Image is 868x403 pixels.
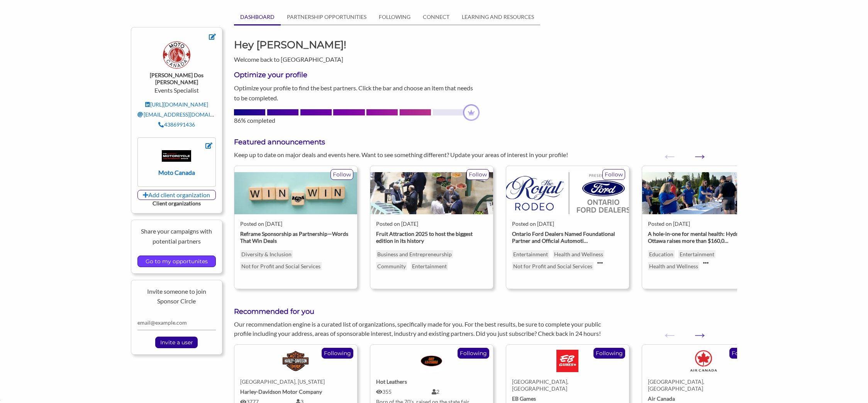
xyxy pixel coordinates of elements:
a: Diversity & Inclusion [240,250,293,258]
strong: Hot Leathers [376,378,407,385]
input: email@example.com [137,315,216,330]
img: wdjqmwtwesa8mhpp2evh.jpg [234,172,357,214]
img: cak50bhpra5uaflyweul.png [506,172,629,214]
p: Health and Wellness [553,250,604,258]
a: CONNECT [417,10,456,24]
p: Following [458,348,489,358]
strong: Harley-Davidson Motor Company [240,388,322,395]
a: DASHBOARD [234,10,281,24]
img: Air Canada Logo [690,350,717,372]
strong: Moto Canada [158,169,195,176]
h1: Hey [PERSON_NAME]! [234,38,351,52]
div: 86% completed [234,116,480,125]
div: Posted on [DATE] [240,220,351,227]
div: 2 [432,388,487,395]
strong: EB Games [512,395,536,402]
p: Business and Entrepreneurship [376,250,453,258]
div: Our recommendation engine is a curated list of organizations, specifically made for you. For the ... [228,320,614,338]
img: avc3xfbmecbtttfdaur5 [162,150,191,162]
strong: Fruit Attraction 2025 to host the biggest edition in its history [376,230,473,244]
button: Previous [662,327,670,335]
a: FOLLOWING [373,10,417,24]
div: Posted on [DATE] [648,220,759,227]
a: [URL][DOMAIN_NAME] [145,101,209,108]
p: Follow [603,169,625,179]
strong: Client organizations [153,200,201,207]
p: Education [648,250,675,258]
a: Not for Profit and Social Services [240,262,322,270]
img: EB Games Logo [556,350,579,372]
p: Follow [331,169,353,179]
input: Invite a user [156,337,197,348]
p: Optimize your profile to find the best partners. Click the bar and choose an item that needs to b... [234,83,480,103]
a: PARTNERSHIP OPPORTUNITIES [281,10,373,24]
strong: [PERSON_NAME] Dos [PERSON_NAME] [150,72,203,85]
img: Fruit_Attraction.jpg [370,172,493,214]
p: Invite someone to join Sponsor Circle [137,286,216,306]
a: Moto Canada [147,150,206,176]
button: Previous [662,148,670,156]
div: Keep up to date on major deals and events here. Want to see something different? Update your area... [228,150,614,159]
p: Community [376,262,407,270]
p: Follow [467,169,489,179]
a: [EMAIL_ADDRESS][DOMAIN_NAME] [137,111,234,118]
div: [GEOGRAPHIC_DATA], [US_STATE] [240,378,351,385]
p: Following [730,348,761,358]
strong: Air Canada [648,395,675,402]
div: Posted on [DATE] [376,220,487,227]
p: Following [594,348,625,358]
img: Hydro_Ottawa_A_hole_in_one_for_mental_health__Hydro_Ottawa_raise.jpg [642,172,765,214]
input: Go to my opportunites [142,256,212,267]
h3: Featured announcements [234,137,737,147]
p: Share your campaigns with potential partners [137,226,216,246]
strong: A hole-in-one for mental health: Hydro Ottawa raises more than $160,0 … [648,230,741,244]
button: Next [692,327,700,335]
a: LEARNING AND RESOURCES [456,10,540,24]
p: Health and Wellness [648,262,699,270]
div: Posted on [DATE] [512,220,623,227]
div: [GEOGRAPHIC_DATA], [GEOGRAPHIC_DATA] [648,378,759,392]
div: 355 [376,388,432,395]
p: Entertainment [678,250,715,258]
strong: Ontario Ford Dealers Named Foundational Partner and Official Automoti … [512,230,615,244]
div: Events Specialist [137,41,216,131]
h3: Recommended for you [234,307,737,317]
img: Hot Leathers Logo [420,350,443,372]
p: Entertainment [411,262,448,270]
a: Add client organization [137,190,216,200]
div: Welcome back to [GEOGRAPHIC_DATA] [228,38,357,64]
h3: Optimize your profile [234,70,480,80]
img: x83jzhc9ghyq1mmmrery [163,41,190,69]
p: Following [322,348,353,358]
button: Next [692,148,700,156]
img: Logo [279,350,312,372]
strong: Reframe Sponsorship as Partnership—Words That Win Deals [240,230,348,244]
img: dashboard-profile-progress-crown-a4ad1e52.png [463,104,480,121]
p: Entertainment [512,250,549,258]
p: Not for Profit and Social Services [512,262,593,270]
div: [GEOGRAPHIC_DATA], [GEOGRAPHIC_DATA] [512,378,623,392]
a: 4386991436 [158,121,195,128]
